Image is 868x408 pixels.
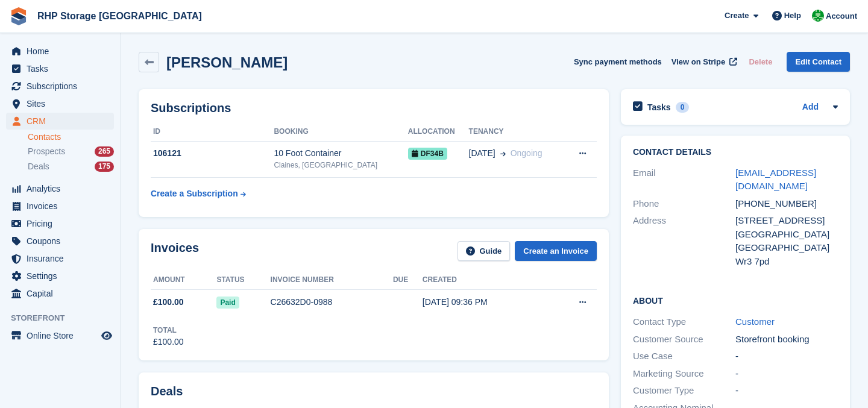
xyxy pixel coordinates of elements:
[95,162,114,172] div: 175
[667,52,740,72] a: View on Stripe
[27,78,99,95] span: Subscriptions
[633,384,735,398] div: Customer Type
[274,122,407,142] th: Booking
[6,43,114,60] a: menu
[28,145,114,158] a: Prospects 265
[6,268,114,284] a: menu
[735,214,838,228] div: [STREET_ADDRESS]
[6,180,114,197] a: menu
[633,294,838,306] h2: About
[27,180,99,197] span: Analytics
[27,285,99,302] span: Capital
[27,233,99,250] span: Coupons
[6,78,114,95] a: menu
[27,198,99,215] span: Invoices
[28,131,114,143] a: Contacts
[151,384,183,398] h2: Deals
[469,122,564,142] th: Tenancy
[633,166,735,193] div: Email
[458,241,511,261] a: Guide
[27,250,99,267] span: Insurance
[6,60,114,77] a: menu
[6,198,114,215] a: menu
[744,52,777,72] button: Delete
[216,271,270,290] th: Status
[151,271,216,290] th: Amount
[735,350,838,363] div: -
[27,327,99,344] span: Online Store
[393,271,423,290] th: Due
[27,95,99,112] span: Sites
[574,52,662,72] button: Sync payment methods
[6,95,114,112] a: menu
[153,325,184,336] div: Total
[151,122,274,142] th: ID
[633,214,735,268] div: Address
[423,271,548,290] th: Created
[423,296,548,309] div: [DATE] 09:36 PM
[735,197,838,211] div: [PHONE_NUMBER]
[27,60,99,77] span: Tasks
[633,333,735,347] div: Customer Source
[511,148,542,158] span: Ongoing
[33,6,207,26] a: RHP Storage [GEOGRAPHIC_DATA]
[735,168,816,192] a: [EMAIL_ADDRESS][DOMAIN_NAME]
[274,147,407,160] div: 10 Foot Container
[647,102,671,113] h2: Tasks
[735,384,838,398] div: -
[28,146,65,157] span: Prospects
[151,187,238,200] div: Create a Subscription
[784,10,801,22] span: Help
[735,228,838,242] div: [GEOGRAPHIC_DATA]
[802,101,819,115] a: Add
[469,147,495,160] span: [DATE]
[826,10,857,22] span: Account
[153,296,184,309] span: £100.00
[99,328,114,343] a: Preview store
[151,147,274,160] div: 106121
[735,255,838,269] div: Wr3 7pd
[6,327,114,344] a: menu
[735,316,775,327] a: Customer
[6,113,114,130] a: menu
[153,336,184,348] div: £100.00
[166,54,288,71] h2: [PERSON_NAME]
[95,146,114,157] div: 265
[633,315,735,329] div: Contact Type
[151,183,246,205] a: Create a Subscription
[6,215,114,232] a: menu
[6,250,114,267] a: menu
[633,350,735,363] div: Use Case
[274,160,407,171] div: Claines, [GEOGRAPHIC_DATA]
[27,113,99,130] span: CRM
[28,160,114,173] a: Deals 175
[28,161,49,172] span: Deals
[11,312,120,324] span: Storefront
[6,285,114,302] a: menu
[27,215,99,232] span: Pricing
[633,367,735,381] div: Marketing Source
[271,296,393,309] div: C26632D0-0988
[633,148,838,157] h2: Contact Details
[725,10,749,22] span: Create
[633,197,735,211] div: Phone
[676,102,690,113] div: 0
[671,56,725,68] span: View on Stripe
[6,233,114,250] a: menu
[735,367,838,381] div: -
[151,241,199,261] h2: Invoices
[735,241,838,255] div: [GEOGRAPHIC_DATA]
[408,122,469,142] th: Allocation
[27,268,99,284] span: Settings
[216,297,239,309] span: Paid
[271,271,393,290] th: Invoice number
[735,333,838,347] div: Storefront booking
[10,7,28,25] img: stora-icon-8386f47178a22dfd0bd8f6a31ec36ba5ce8667c1dd55bd0f319d3a0aa187defe.svg
[787,52,850,72] a: Edit Contact
[408,148,447,160] span: DF34B
[812,10,824,22] img: Rod
[27,43,99,60] span: Home
[515,241,597,261] a: Create an Invoice
[151,101,597,115] h2: Subscriptions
